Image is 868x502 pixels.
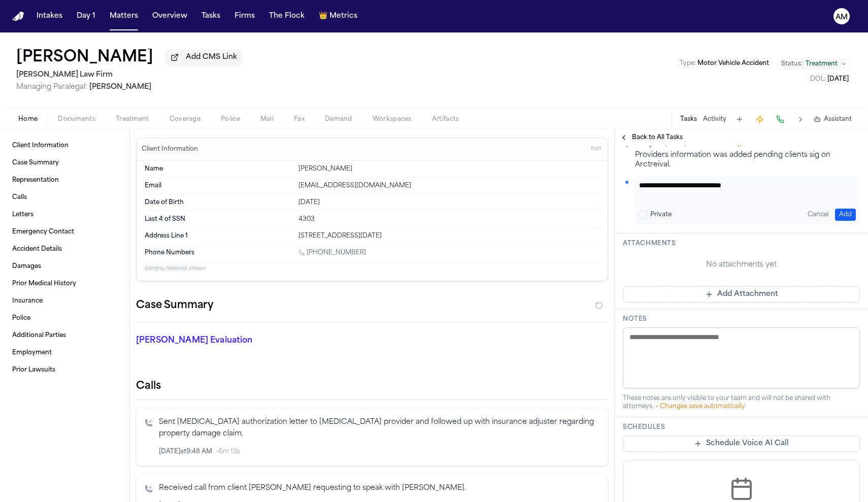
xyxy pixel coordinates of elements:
[827,76,849,82] span: [DATE]
[170,115,201,123] span: Coverage
[697,60,769,66] span: Motor Vehicle Accident
[8,345,121,361] a: Employment
[8,189,121,206] a: Calls
[140,145,200,153] h3: Client Information
[12,12,24,21] a: Home
[136,297,213,314] h2: Case Summary
[58,115,95,123] span: Documents
[145,249,194,257] span: Phone Numbers
[73,7,99,25] button: Day 1
[8,172,121,188] a: Representation
[298,215,599,223] div: 4303
[677,58,772,69] button: Edit Type: Motor Vehicle Accident
[623,315,860,323] h3: Notes
[8,224,121,240] a: Emergency Contact
[16,83,87,91] span: Managing Paralegal:
[680,60,696,66] span: Type :
[186,52,237,62] span: Add CMS Link
[325,115,352,123] span: Demand
[298,249,366,257] a: Call 1 (361) 249-0385
[773,112,787,126] button: Make a Call
[18,115,38,123] span: Home
[216,448,240,456] span: • 6m 13s
[807,74,852,84] button: Edit DOL: 2025-07-09
[230,7,259,25] button: Firms
[159,483,599,494] p: Received call from client [PERSON_NAME] requesting to speak with [PERSON_NAME].
[16,69,242,81] h2: [PERSON_NAME] Law Firm
[12,12,24,21] img: Finch Logo
[8,276,121,292] a: Prior Medical History
[623,286,860,303] button: Add Attachment
[8,155,121,171] a: Case Summary
[623,423,860,431] h3: Schedules
[260,115,274,123] span: Mail
[814,115,852,123] button: Assistant
[89,83,151,91] span: [PERSON_NAME]
[623,394,860,411] div: These notes are only visible to your team and will not be shared with attorneys.
[159,417,599,440] p: Sent [MEDICAL_DATA] authorization letter to [MEDICAL_DATA] provider and followed up with insuranc...
[781,60,803,68] span: Status:
[8,293,121,309] a: Insurance
[591,146,602,153] span: Edit
[148,7,191,25] button: Overview
[615,133,688,142] button: Back to All Tasks
[680,115,697,123] button: Tasks
[632,133,683,142] span: Back to All Tasks
[8,310,121,326] a: Police
[635,150,860,170] div: Providers information was added pending clients sig on Arctreival.
[145,215,292,223] dt: Last 4 of SSN
[8,327,121,344] a: Additional Parties
[824,115,852,123] span: Assistant
[159,448,212,456] span: [DATE] at 9:48 AM
[8,207,121,223] a: Letters
[221,115,240,123] span: Police
[835,209,856,221] button: Add
[136,334,285,347] p: [PERSON_NAME] Evaluation
[753,112,767,126] button: Create Immediate Task
[136,379,608,393] h2: Calls
[265,7,309,25] button: The Flock
[116,115,149,123] span: Treatment
[432,115,459,123] span: Artifacts
[810,76,826,82] span: DOL :
[145,232,292,240] dt: Address Line 1
[732,112,747,126] button: Add Task
[145,182,292,190] dt: Email
[145,165,292,173] dt: Name
[623,240,860,248] h3: Attachments
[804,209,833,221] button: Cancel
[8,258,121,275] a: Damages
[197,7,224,25] button: Tasks
[8,241,121,257] a: Accident Details
[294,115,305,123] span: Fax
[298,198,599,207] div: [DATE]
[776,58,852,70] button: Change status from Treatment
[145,198,292,207] dt: Date of Birth
[106,7,142,25] button: Matters
[373,115,412,123] span: Workspaces
[298,182,599,190] div: [EMAIL_ADDRESS][DOMAIN_NAME]
[588,141,605,157] button: Edit
[623,260,860,270] div: No attachments yet
[16,49,153,67] h1: [PERSON_NAME]
[145,265,599,273] p: 6 empty fields not shown.
[806,60,838,68] span: Treatment
[639,180,856,200] textarea: Add your update
[32,7,66,25] button: Intakes
[8,138,121,154] a: Client Information
[8,362,121,378] a: Prior Lawsuits
[165,49,242,65] button: Add CMS Link
[656,404,745,410] span: • Changes save automatically
[298,232,599,240] div: [STREET_ADDRESS][DATE]
[703,115,726,123] button: Activity
[623,436,860,452] button: Schedule Voice AI Call
[315,7,361,25] button: crownMetrics
[298,165,599,173] div: [PERSON_NAME]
